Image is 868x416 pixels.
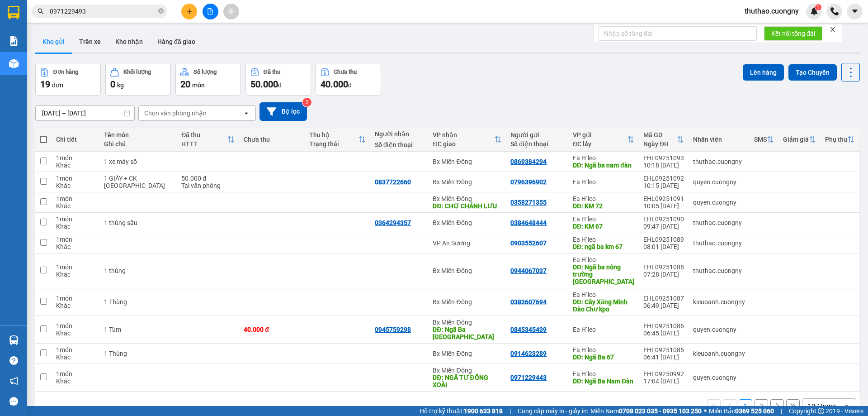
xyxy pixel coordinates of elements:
div: 1 Thùng [104,298,172,306]
button: Kho nhận [108,31,150,53]
div: VP nhận [433,131,494,139]
div: 1 món [56,295,95,302]
div: 09:47 [DATE] [643,223,684,230]
svg: open [843,402,850,410]
div: Thu hộ [309,131,359,139]
strong: 1900 633 818 [464,407,503,415]
th: Toggle SortBy [428,128,506,152]
div: 1 thùng [104,267,172,274]
div: 0944067037 [510,267,547,274]
div: 1 món [56,263,95,271]
div: SMS [754,136,767,143]
th: Toggle SortBy [568,128,639,152]
button: Đơn hàng19đơn [35,63,101,96]
span: Hỗ trợ kỹ thuật: [420,406,503,416]
div: EHL09251087 [643,295,684,302]
div: 0945759298 [375,326,411,333]
strong: 0708 023 035 - 0935 103 250 [619,407,702,415]
span: đơn [52,81,63,89]
button: 1 [739,399,752,413]
div: thuthao.cuongny [693,239,745,247]
span: close-circle [158,7,164,16]
div: 50.000 đ [181,175,235,182]
button: caret-down [847,4,863,19]
span: close [830,26,836,33]
span: Cung cấp máy in - giấy in: [518,406,588,416]
div: DĐ: Ngã Ba Nam Đàn [573,378,634,385]
span: 0 [110,79,115,90]
sup: 2 [302,98,311,107]
div: Bx Miền Đông [433,219,501,226]
div: DĐ: KM 72 [573,202,634,210]
span: | [509,406,511,416]
div: EHL09251091 [643,195,684,202]
div: Khác [56,243,95,250]
div: 0845345439 [510,326,547,333]
span: đ [278,81,282,89]
div: Khác [56,330,95,337]
input: Select a date range. [36,106,134,120]
div: 1 xe máy số [104,158,172,165]
span: món [192,81,205,89]
span: caret-down [851,7,859,15]
div: EHL09251089 [643,236,684,243]
button: Số lượng20món [175,63,241,96]
span: file-add [207,8,213,14]
div: DĐ: ngã ba km 67 [573,243,634,250]
svg: open [243,110,250,117]
div: quyen.cuongny [693,178,745,186]
span: notification [9,377,18,385]
div: Tên món [104,131,172,139]
div: 1 món [56,154,95,162]
div: 40.000 đ [244,326,300,333]
div: Ea H`leo [573,154,634,162]
div: thuthao.cuongny [693,158,745,165]
th: Toggle SortBy [750,128,778,152]
th: Toggle SortBy [821,128,859,152]
span: question-circle [9,356,18,365]
button: 2 [755,399,768,413]
span: 40.000 [321,79,348,90]
div: quyen.cuongny [693,199,745,206]
div: DĐ: Ngã ba nam đàn [573,162,634,169]
div: 0364294357 [375,219,411,226]
div: Số điện thoại [375,141,424,148]
span: thuthao.cuongny [737,5,806,17]
img: solution-icon [9,36,19,46]
div: DĐ: Ngã Ba Phú Hòa [433,326,501,340]
div: 10 / trang [808,402,836,411]
span: Miền Nam [590,406,702,416]
div: 06:49 [DATE] [643,302,684,309]
th: Toggle SortBy [177,128,239,152]
div: Ea H`leo [573,291,634,298]
div: Bx Miền Đông [433,195,501,202]
div: thuthao.cuongny [693,267,745,274]
div: 1 món [56,370,95,378]
div: DĐ: CHỢ CHÁNH LƯU [433,202,501,210]
div: 06:41 [DATE] [643,354,684,361]
div: kieuoanh.cuongny [693,350,745,357]
div: DĐ: Ngã Ba 67 [573,354,634,361]
button: Hàng đã giao [150,31,203,53]
div: thuthao.cuongny [693,219,745,226]
div: 06:45 [DATE] [643,330,684,337]
span: 50.000 [250,79,278,90]
div: 1 món [56,175,95,182]
span: kg [117,81,124,89]
span: 19 [40,79,50,90]
div: 0384648444 [510,219,547,226]
div: 0796396902 [510,178,547,186]
button: Đã thu50.000đ [245,63,311,96]
div: Khác [56,302,95,309]
div: EHL09251086 [643,322,684,330]
div: 1 món [56,346,95,354]
div: Bx Miền Đông [433,319,501,326]
strong: 0369 525 060 [735,407,774,415]
span: aim [228,8,234,14]
div: Giảm giá [783,136,809,143]
div: HTTT [181,140,227,148]
div: 10:18 [DATE] [643,162,684,169]
div: Ea H`leo [573,215,634,223]
th: Toggle SortBy [639,128,689,152]
button: Lên hàng [743,64,784,81]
